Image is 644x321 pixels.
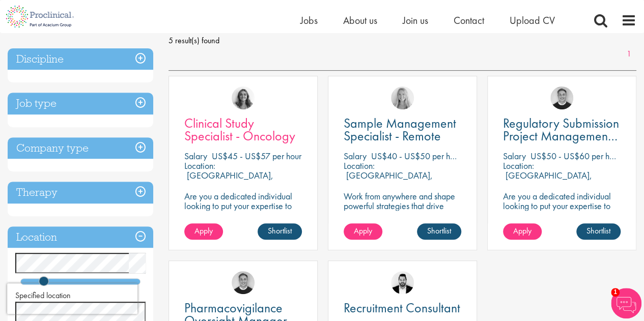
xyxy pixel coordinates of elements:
a: Shortlist [576,223,621,240]
span: Salary [184,150,207,162]
a: Sample Management Specialist - Remote [344,117,461,142]
span: Apply [513,225,531,236]
h3: Location [8,226,153,248]
img: Bo Forsen [550,86,573,109]
span: Location: [503,160,534,171]
img: Jackie Cerchio [232,86,255,109]
h3: Discipline [8,48,153,70]
h3: Company type [8,137,153,159]
span: Location: [184,160,215,171]
h3: Job type [8,93,153,114]
a: Upload CV [510,14,555,27]
p: Are you a dedicated individual looking to put your expertise to work in a more flexible hybrid wo... [184,191,302,230]
h3: Therapy [8,182,153,203]
p: Work from anywhere and shape powerful strategies that drive results! Enjoy the freedom of remote ... [344,191,461,240]
span: Clinical Study Specialist - Oncology [184,114,295,144]
a: Apply [344,223,382,240]
p: [GEOGRAPHIC_DATA], [GEOGRAPHIC_DATA] [184,169,273,191]
img: Ross Wilkings [391,271,414,294]
span: Sample Management Specialist - Remote [344,114,456,144]
span: 5 result(s) found [169,33,636,48]
a: Apply [503,223,542,240]
a: Regulatory Submission Project Management, Senior Specialist [503,117,621,142]
a: 1 [622,48,636,60]
a: Shortlist [258,223,302,240]
img: Chatbot [611,288,641,318]
a: Clinical Study Specialist - Oncology [184,117,302,142]
span: Salary [503,150,526,162]
a: Join us [403,14,428,27]
p: US$40 - US$50 per hour [371,150,461,162]
p: Are you a dedicated individual looking to put your expertise to work fully flexibly in a remote p... [503,191,621,230]
p: US$50 - US$60 per hour [530,150,621,162]
a: Jobs [300,14,318,27]
a: Shortlist [417,223,461,240]
a: About us [343,14,377,27]
span: Salary [344,150,367,162]
iframe: reCAPTCHA [7,283,137,314]
span: Recruitment Consultant [344,299,460,316]
p: US$45 - US$57 per hour [212,150,301,162]
a: Contact [454,14,484,27]
span: Location: [344,160,375,171]
a: Apply [184,223,223,240]
a: Recruitment Consultant [344,302,461,314]
p: [GEOGRAPHIC_DATA], [GEOGRAPHIC_DATA] [503,169,592,191]
img: Shannon Briggs [391,86,414,109]
p: [GEOGRAPHIC_DATA], [GEOGRAPHIC_DATA] [344,169,433,191]
span: Apply [194,225,213,236]
span: Regulatory Submission Project Management, Senior Specialist [503,114,619,157]
img: Bo Forsen [232,271,255,294]
span: 1 [611,288,620,297]
span: Apply [354,225,372,236]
